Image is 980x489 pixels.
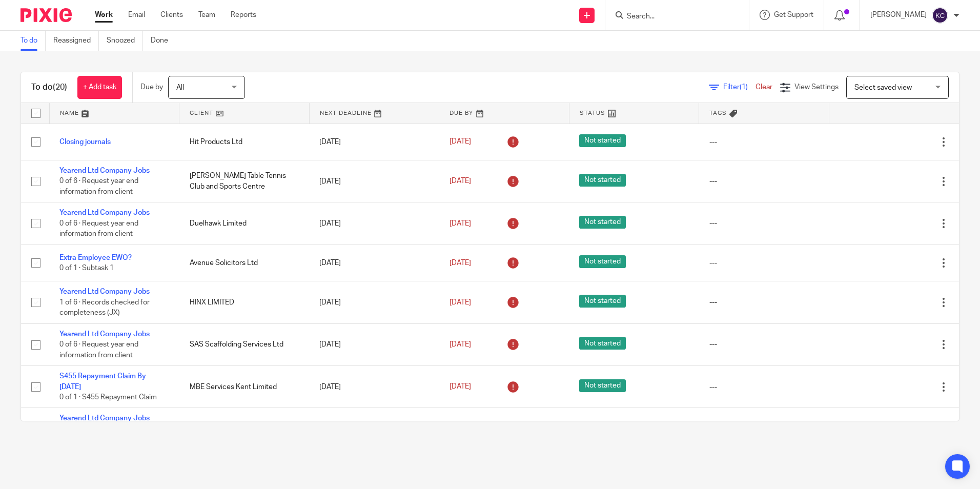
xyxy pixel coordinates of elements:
div: --- [709,297,819,308]
span: Not started [579,174,626,187]
span: Not started [579,337,626,350]
span: [DATE] [450,177,471,185]
td: MBE Services Kent Limited [179,366,310,408]
span: 0 of 6 · Request year end information from client [59,220,138,238]
span: Not started [579,255,626,268]
a: Reports [231,10,256,20]
span: [DATE] [450,383,471,391]
img: svg%3E [932,7,948,24]
a: Yearend Ltd Company Jobs [59,209,150,216]
td: [PERSON_NAME] Table Tennis Club and Sports Centre [179,160,310,202]
span: (1) [740,84,748,91]
span: [DATE] [450,259,471,267]
a: Work [95,10,113,20]
span: Not started [579,134,626,147]
a: S455 Repayment Claim By [DATE] [59,373,146,390]
td: [DATE] [309,281,439,323]
img: Pixie [21,8,72,22]
span: Tags [709,110,727,116]
td: Avenue Solicitors Ltd [179,244,310,281]
td: Duelhawk Limited [179,202,310,244]
span: [DATE] [450,220,471,227]
td: [DATE] [309,124,439,160]
a: Clear [756,84,772,91]
div: --- [709,176,819,187]
span: Select saved view [854,84,912,91]
td: Taylor Strasmore Ltd [179,408,310,450]
a: + Add task [77,76,122,99]
span: 0 of 6 · Request year end information from client [59,341,138,359]
span: [DATE] [450,299,471,306]
p: Due by [140,82,163,92]
input: Search [626,12,718,22]
td: SAS Scaffolding Services Ltd [179,323,310,365]
a: To do [21,31,46,51]
span: Get Support [774,11,813,18]
span: All [176,84,184,91]
a: Yearend Ltd Company Jobs [59,331,150,338]
span: (20) [53,83,67,91]
td: HINX LIMITED [179,281,310,323]
div: --- [709,258,819,268]
td: [DATE] [309,323,439,365]
a: Yearend Ltd Company Jobs [59,415,150,422]
a: Closing journals [59,138,111,146]
div: --- [709,339,819,350]
a: Yearend Ltd Company Jobs [59,167,150,174]
td: Hit Products Ltd [179,124,310,160]
td: [DATE] [309,202,439,244]
h1: To do [31,82,67,93]
span: 1 of 6 · Records checked for completeness (JX) [59,299,150,317]
td: [DATE] [309,366,439,408]
span: 0 of 1 · Subtask 1 [59,264,114,272]
a: Done [151,31,176,51]
a: Extra Employee EWO? [59,254,132,261]
a: Email [128,10,145,20]
td: [DATE] [309,160,439,202]
a: Clients [160,10,183,20]
div: --- [709,382,819,392]
span: [DATE] [450,138,471,146]
td: [DATE] [309,408,439,450]
a: Yearend Ltd Company Jobs [59,288,150,295]
span: [DATE] [450,341,471,348]
a: Snoozed [107,31,143,51]
span: Not started [579,216,626,229]
span: Not started [579,379,626,392]
a: Reassigned [53,31,99,51]
span: View Settings [794,84,839,91]
td: [DATE] [309,244,439,281]
span: Not started [579,295,626,308]
span: Filter [723,84,756,91]
div: --- [709,218,819,229]
div: --- [709,137,819,147]
a: Team [198,10,215,20]
span: 0 of 6 · Request year end information from client [59,178,138,196]
span: 0 of 1 · S455 Repayment Claim [59,394,157,401]
p: [PERSON_NAME] [870,10,927,20]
